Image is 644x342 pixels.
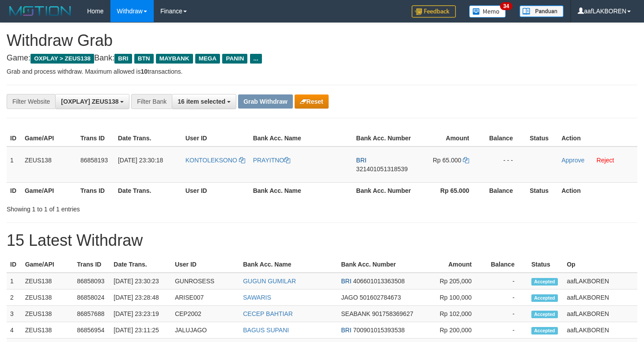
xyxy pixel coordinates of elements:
[250,182,353,199] th: Bank Acc. Name
[7,94,55,109] div: Filter Website
[531,278,558,286] span: Accepted
[433,157,462,164] span: Rp 65.000
[114,182,182,199] th: Date Trans.
[563,256,637,273] th: Op
[77,182,114,199] th: Trans ID
[171,256,239,273] th: User ID
[22,289,74,306] td: ZEUS138
[110,322,171,338] td: [DATE] 23:11:25
[463,157,469,164] a: Copy 65000 to clipboard
[295,94,329,109] button: Reset
[7,67,637,76] p: Grab and process withdraw. Maximum allowed is transactions.
[597,157,614,164] a: Reject
[485,306,528,322] td: -
[172,94,236,109] button: 16 item selected
[482,130,526,147] th: Balance
[485,256,528,273] th: Balance
[114,54,132,64] span: BRI
[7,289,22,306] td: 2
[7,4,74,18] img: MOTION_logo.png
[114,130,182,147] th: Date Trans.
[7,182,21,199] th: ID
[341,310,370,317] span: SEABANK
[80,157,108,164] span: 86858193
[156,54,193,64] span: MAYBANK
[563,289,637,306] td: aafLAKBOREN
[186,157,237,164] span: KONTOLEKSONO
[22,256,74,273] th: Game/API
[22,273,74,289] td: ZEUS138
[171,273,239,289] td: GUNROSESS
[140,68,148,75] strong: 10
[7,322,22,338] td: 4
[356,157,366,164] span: BRI
[243,278,296,285] a: GUGUN GUMILAR
[353,327,405,334] span: Copy 700901015393538 to clipboard
[238,94,292,109] button: Grab Withdraw
[531,311,558,318] span: Accepted
[7,32,637,49] h1: Withdraw Grab
[110,256,171,273] th: Date Trans.
[178,98,225,105] span: 16 item selected
[7,306,22,322] td: 3
[482,147,526,183] td: - - -
[73,289,110,306] td: 86858024
[360,294,401,301] span: Copy 501602784673 to clipboard
[7,232,637,249] h1: 15 Latest Withdraw
[110,289,171,306] td: [DATE] 23:28:48
[186,157,245,164] a: KONTOLEKSONO
[61,98,118,105] span: [OXPLAY] ZEUS138
[356,165,408,173] span: Copy 321401051318539 to clipboard
[7,130,21,147] th: ID
[531,294,558,302] span: Accepted
[485,322,528,338] td: -
[482,182,526,199] th: Balance
[131,94,172,109] div: Filter Bank
[171,289,239,306] td: ARISE007
[250,130,353,147] th: Bank Acc. Name
[134,54,154,64] span: BTN
[7,201,262,214] div: Showing 1 to 1 of 1 entries
[171,306,239,322] td: CEP2002
[21,130,77,147] th: Game/API
[250,54,262,64] span: ...
[412,5,456,18] img: Feedback.jpg
[195,54,220,64] span: MEGA
[171,322,239,338] td: JALUJAGO
[253,157,291,164] a: PRAYITNO
[7,147,21,183] td: 1
[526,182,558,199] th: Status
[21,182,77,199] th: Game/API
[341,278,351,285] span: BRI
[485,289,528,306] td: -
[77,130,114,147] th: Trans ID
[352,130,416,147] th: Bank Acc. Number
[73,273,110,289] td: 86858093
[531,327,558,334] span: Accepted
[352,182,416,199] th: Bank Acc. Number
[22,306,74,322] td: ZEUS138
[353,278,405,285] span: Copy 406601013363508 to clipboard
[561,157,584,164] a: Approve
[372,310,413,317] span: Copy 901758369627 to clipboard
[422,256,485,273] th: Amount
[73,306,110,322] td: 86857688
[469,5,506,18] img: Button%20Memo.svg
[558,130,637,147] th: Action
[519,5,564,17] img: panduan.png
[55,94,129,109] button: [OXPLAY] ZEUS138
[563,306,637,322] td: aafLAKBOREN
[30,54,94,64] span: OXPLAY > ZEUS138
[485,273,528,289] td: -
[22,322,74,338] td: ZEUS138
[243,310,293,317] a: CECEP BAHTIAR
[416,130,482,147] th: Amount
[528,256,563,273] th: Status
[110,306,171,322] td: [DATE] 23:23:19
[341,327,351,334] span: BRI
[422,289,485,306] td: Rp 100,000
[239,256,337,273] th: Bank Acc. Name
[422,306,485,322] td: Rp 102,000
[73,322,110,338] td: 86856954
[222,54,247,64] span: PANIN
